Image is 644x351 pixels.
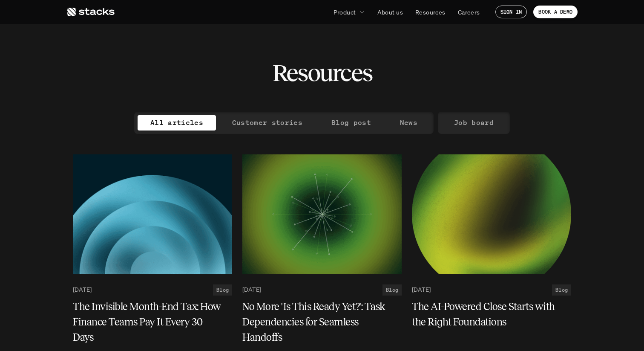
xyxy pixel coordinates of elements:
[412,284,571,296] a: [DATE]Blog
[495,6,527,18] a: SIGN IN
[73,299,232,345] a: The Invisible Month-End Tax: How Finance Teams Pay It Every 30 Days
[242,286,261,293] p: [DATE]
[333,8,356,17] p: Product
[73,286,92,293] p: [DATE]
[232,116,302,129] p: Customer stories
[377,8,403,17] p: About us
[331,116,371,129] p: Blog post
[319,115,384,131] a: Blog post
[387,115,430,131] a: News
[138,115,216,131] a: All articles
[412,299,571,330] a: The AI-Powered Close Starts with the Right Foundations
[73,284,232,296] a: [DATE]Blog
[219,115,315,131] a: Customer stories
[372,4,408,20] a: About us
[415,8,446,17] p: Resources
[412,286,431,293] p: [DATE]
[410,4,451,20] a: Resources
[242,284,402,296] a: [DATE]Blog
[538,9,572,15] p: BOOK A DEMO
[533,6,578,18] a: BOOK A DEMO
[150,116,203,129] p: All articles
[73,299,222,345] h5: The Invisible Month-End Tax: How Finance Teams Pay It Every 30 Days
[386,287,398,293] h2: Blog
[454,116,494,129] p: Job board
[400,116,417,129] p: News
[453,4,485,20] a: Careers
[216,287,229,293] h2: Blog
[128,38,164,45] a: Privacy Policy
[412,299,561,330] h5: The AI-Powered Close Starts with the Right Foundations
[500,9,522,15] p: SIGN IN
[272,60,372,86] h2: Resources
[242,299,402,345] a: No More 'Is This Ready Yet?': Task Dependencies for Seamless Handoffs
[242,299,391,345] h5: No More 'Is This Ready Yet?': Task Dependencies for Seamless Handoffs
[555,287,568,293] h2: Blog
[458,8,480,17] p: Careers
[441,115,506,131] a: Job board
